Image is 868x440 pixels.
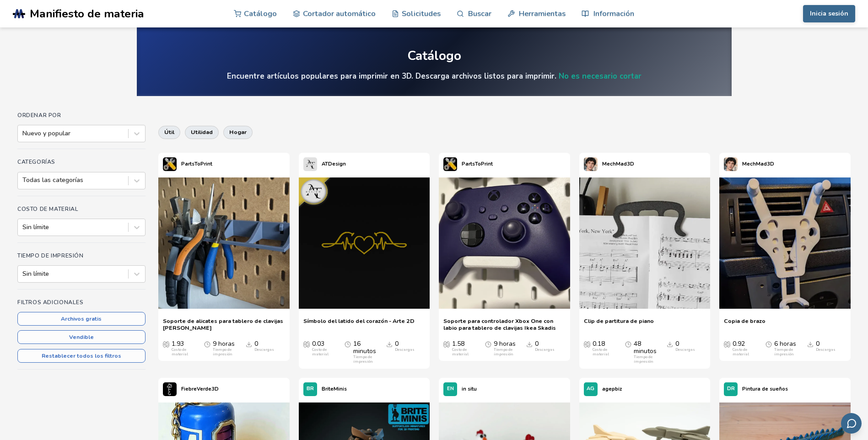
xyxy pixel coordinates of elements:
[158,153,217,176] a: Perfil de PartsToPrintPartsToPrint
[223,126,253,139] button: hogar
[584,317,654,331] a: Clip de partitura de piano
[17,206,146,212] h4: Costo de material
[462,159,493,169] p: PartsToPrint
[17,349,146,363] button: Restablecer todos los filtros
[345,340,351,348] span: Tiempo medio de impresión
[407,49,461,63] font: Catálogo
[733,348,763,356] div: Costo de material
[17,112,146,118] h4: Ordenar por
[559,71,642,81] a: No es necesario cortar
[395,348,415,352] div: Descargas
[246,340,252,348] span: Descargas
[593,9,634,18] font: Información
[724,157,738,171] img: Perfil de MechMad3D
[213,340,235,348] font: 9 horas
[163,382,177,396] img: Perfil de FeverGreen3D
[17,312,146,326] button: Archivos gratis
[254,348,274,352] div: Descargas
[625,340,631,348] span: Tiempo medio de impresión
[816,340,819,348] font: 0
[17,252,146,259] h4: Tiempo de impresión
[462,384,477,394] p: in situ
[22,130,24,137] input: Nuevo y popular
[204,340,210,348] span: Tiempo medio de impresión
[227,71,556,81] font: Encuentre artículos populares para imprimir en 3D. Descarga archivos listos para imprimir.
[158,378,223,401] a: Perfil de FeverGreen3DFiebreVerde3D
[312,340,324,348] font: 0.03
[526,340,533,348] span: Descargas
[303,157,317,171] img: Perfil de ATDesign
[494,340,516,348] font: 9 horas
[172,348,202,356] div: Costo de material
[254,340,258,348] font: 0
[303,9,376,18] font: Cortador automático
[774,348,805,356] div: Tiempo de impresión
[181,159,212,169] p: PartsToPrint
[719,153,779,176] a: Perfil de MechMad3DMechMad3D
[353,340,384,355] font: 16 minutos
[443,340,450,348] span: Costo promedio
[535,340,539,348] font: 0
[766,340,772,348] span: Tiempo medio de impresión
[181,384,219,394] p: FiebreVerde3D
[733,340,745,348] font: 0.92
[307,386,314,392] span: BR
[724,317,766,331] a: Copia de brazo
[17,330,146,344] button: Vendible
[535,348,555,352] div: Descargas
[402,9,441,18] font: Solicitudes
[213,348,243,356] div: Tiempo de impresión
[17,159,146,165] h4: Categorías
[584,157,598,171] img: Perfil de MechMad3D
[452,348,483,356] div: Costo de material
[494,348,524,356] div: Tiempo de impresión
[675,348,695,352] div: Descargas
[807,340,814,348] span: Descargas
[724,340,730,348] span: Costo promedio
[22,270,24,278] input: Sin límite
[593,340,605,348] font: 0.18
[452,340,464,348] font: 1.58
[485,340,491,348] span: Tiempo medio de impresión
[244,9,277,18] font: Catálogo
[519,9,566,18] font: Herramientas
[303,317,415,331] a: Símbolo del latido del corazón - Arte 2D
[443,317,566,331] a: Soporte para controlador Xbox One con labio para tablero de clavijas Ikea Skadis
[742,384,788,394] p: Pintura de sueños
[841,413,862,434] button: Enviar comentarios por correo electrónico
[395,340,399,348] font: 0
[322,159,346,169] p: ATDesign
[774,340,796,348] font: 6 horas
[312,348,343,356] div: Costo de material
[163,340,169,348] span: Costo promedio
[17,299,146,306] h4: Filtros adicionales
[634,340,664,355] font: 48 minutos
[803,5,855,22] button: Inicia sesión
[158,126,180,139] button: útil
[185,126,219,139] button: utilidad
[22,224,24,231] input: Sin límite
[443,157,457,171] img: Perfil de PartsToPrint
[667,340,673,348] span: Descargas
[439,153,497,176] a: Perfil de PartsToPrintPartsToPrint
[468,9,491,18] font: Buscar
[172,340,184,348] font: 1.93
[742,159,774,169] p: MechMad3D
[299,153,350,176] a: Perfil de ATDesignATDesign
[163,317,285,331] a: Soporte de alicates para tablero de clavijas [PERSON_NAME]
[675,340,679,348] font: 0
[634,355,664,364] div: Tiempo de impresión
[593,348,623,356] div: Costo de material
[30,7,144,20] span: Manifiesto de materia
[727,386,735,392] span: DR
[579,153,639,176] a: Perfil de MechMad3DMechMad3D
[386,340,393,348] span: Descargas
[22,177,24,184] input: Todas las categorías
[816,348,836,352] div: Descargas
[322,384,347,394] p: BriteMinis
